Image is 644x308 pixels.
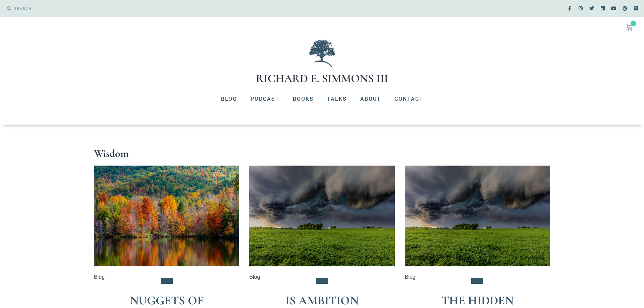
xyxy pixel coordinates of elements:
span: 0 [631,21,636,26]
a: Talks [320,90,354,108]
input: SEARCH [11,3,319,13]
a: About [354,90,388,108]
a: Books [286,90,320,108]
h1: Wisdom [94,148,550,159]
a: Podcast [244,90,286,108]
a: Blog [214,90,244,108]
a: 0 [618,20,641,35]
a: Contact [388,90,430,108]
